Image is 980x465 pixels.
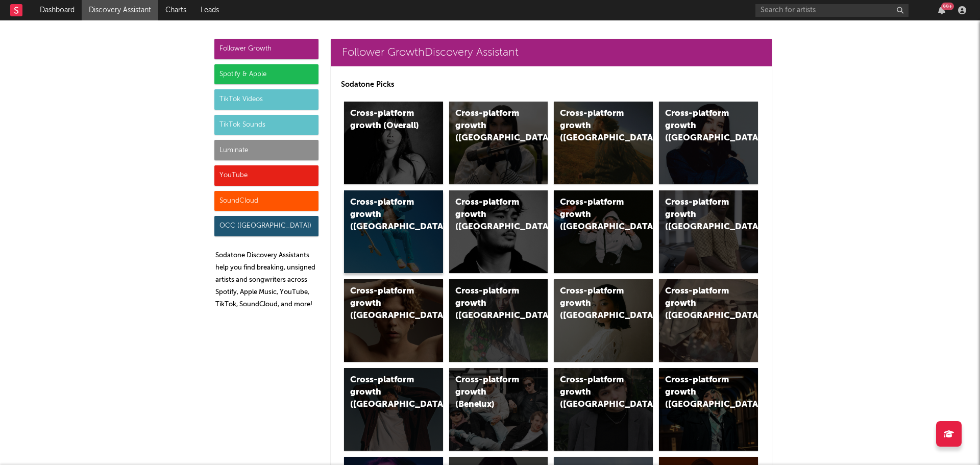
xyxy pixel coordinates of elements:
[214,89,318,110] div: TikTok Videos
[455,285,525,322] div: Cross-platform growth ([GEOGRAPHIC_DATA])
[560,374,629,411] div: Cross-platform growth ([GEOGRAPHIC_DATA])
[941,3,954,10] div: 99 +
[938,6,945,14] button: 99+
[659,190,758,273] a: Cross-platform growth ([GEOGRAPHIC_DATA])
[350,197,420,233] div: Cross-platform growth ([GEOGRAPHIC_DATA])
[214,39,318,59] div: Follower Growth
[344,279,443,362] a: Cross-platform growth ([GEOGRAPHIC_DATA])
[665,374,734,411] div: Cross-platform growth ([GEOGRAPHIC_DATA])
[659,279,758,362] a: Cross-platform growth ([GEOGRAPHIC_DATA])
[449,368,548,451] a: Cross-platform growth (Benelux)
[214,165,318,186] div: YouTube
[350,374,420,411] div: Cross-platform growth ([GEOGRAPHIC_DATA])
[341,79,762,91] p: Sodatone Picks
[554,190,653,273] a: Cross-platform growth ([GEOGRAPHIC_DATA]/GSA)
[560,108,629,144] div: Cross-platform growth ([GEOGRAPHIC_DATA])
[554,279,653,362] a: Cross-platform growth ([GEOGRAPHIC_DATA])
[214,191,318,211] div: SoundCloud
[215,250,318,311] p: Sodatone Discovery Assistants help you find breaking, unsigned artists and songwriters across Spo...
[350,108,420,132] div: Cross-platform growth (Overall)
[350,285,420,322] div: Cross-platform growth ([GEOGRAPHIC_DATA])
[560,197,629,233] div: Cross-platform growth ([GEOGRAPHIC_DATA]/GSA)
[665,108,734,144] div: Cross-platform growth ([GEOGRAPHIC_DATA])
[449,102,548,184] a: Cross-platform growth ([GEOGRAPHIC_DATA])
[344,102,443,184] a: Cross-platform growth (Overall)
[665,197,734,233] div: Cross-platform growth ([GEOGRAPHIC_DATA])
[755,4,909,17] input: Search for artists
[455,197,525,233] div: Cross-platform growth ([GEOGRAPHIC_DATA])
[560,285,629,322] div: Cross-platform growth ([GEOGRAPHIC_DATA])
[554,102,653,184] a: Cross-platform growth ([GEOGRAPHIC_DATA])
[449,279,548,362] a: Cross-platform growth ([GEOGRAPHIC_DATA])
[659,102,758,184] a: Cross-platform growth ([GEOGRAPHIC_DATA])
[214,115,318,135] div: TikTok Sounds
[449,190,548,273] a: Cross-platform growth ([GEOGRAPHIC_DATA])
[214,140,318,160] div: Luminate
[455,374,525,411] div: Cross-platform growth (Benelux)
[344,190,443,273] a: Cross-platform growth ([GEOGRAPHIC_DATA])
[554,368,653,451] a: Cross-platform growth ([GEOGRAPHIC_DATA])
[344,368,443,451] a: Cross-platform growth ([GEOGRAPHIC_DATA])
[214,216,318,236] div: OCC ([GEOGRAPHIC_DATA])
[665,285,734,322] div: Cross-platform growth ([GEOGRAPHIC_DATA])
[331,39,772,66] a: Follower GrowthDiscovery Assistant
[214,64,318,85] div: Spotify & Apple
[659,368,758,451] a: Cross-platform growth ([GEOGRAPHIC_DATA])
[455,108,525,144] div: Cross-platform growth ([GEOGRAPHIC_DATA])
